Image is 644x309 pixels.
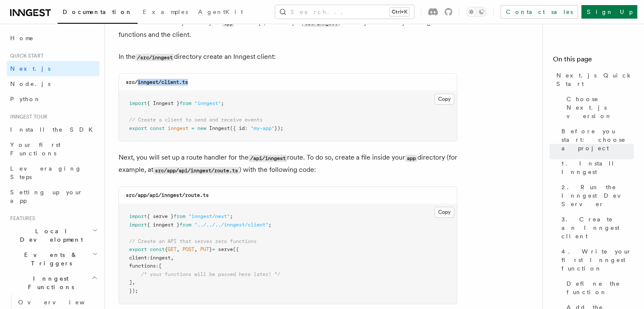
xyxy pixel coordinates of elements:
a: Leveraging Steps [7,161,100,185]
a: Home [7,30,100,46]
span: = [212,246,215,252]
a: 1. Install Inngest [558,156,634,179]
span: PUT [200,246,209,252]
span: = [191,125,194,131]
span: import [129,222,147,228]
code: /src/inngest [135,54,174,61]
span: ; [221,100,224,106]
span: ({ id [230,125,245,131]
code: src/app/api/inngest/route.ts [153,167,239,174]
span: Define the function [567,279,634,296]
button: Local Development [7,223,100,247]
span: , [171,255,174,261]
button: Events & Triggers [7,247,100,271]
span: /* your functions will be passed here later! */ [141,271,280,277]
span: import [129,213,147,219]
span: "../../../inngest/client" [194,222,268,228]
span: Features [7,215,35,222]
span: Inngest [209,125,230,131]
span: [ [159,263,162,269]
a: Examples [138,3,193,23]
span: : [156,263,159,269]
a: Your first Functions [7,137,100,161]
span: Home [10,34,34,42]
a: Next.js Quick Start [553,68,634,91]
span: }); [274,125,283,131]
p: Make a new directory next to your directory (for example, ) where you'll define your Inngest func... [119,17,457,41]
a: Next.js [7,61,100,76]
a: Python [7,91,100,107]
span: Overview [18,299,105,306]
a: Sign Up [581,5,637,19]
a: Contact sales [500,5,578,19]
span: 3. Create an Inngest client [561,215,634,240]
button: Copy [434,207,454,218]
a: AgentKit [193,3,248,23]
span: { serve } [147,213,174,219]
span: export [129,125,147,131]
span: POST [182,246,194,252]
span: Install the SDK [10,126,98,133]
span: from [174,213,185,219]
span: import [129,100,147,106]
a: 3. Create an Inngest client [558,212,634,244]
a: Before you start: choose a project [558,124,634,156]
code: /api/inngest [249,154,287,162]
span: Before you start: choose a project [561,127,634,152]
span: Inngest Functions [7,274,91,291]
span: Next.js Quick Start [556,71,634,88]
button: Copy [434,94,454,105]
code: app [405,154,417,162]
span: "my-app" [251,125,274,131]
span: AgentKit [198,8,243,15]
span: , [177,246,180,252]
span: Setting up your app [10,189,83,204]
span: : [245,125,248,131]
span: { Inngest } [147,100,180,106]
span: from [180,100,191,106]
span: "inngest" [194,100,221,106]
a: Choose Next.js version [563,91,634,124]
span: inngest [150,255,171,261]
span: 2. Run the Inngest Dev Server [561,183,634,208]
span: Local Development [7,227,92,244]
a: 2. Run the Inngest Dev Server [558,179,634,212]
kbd: Ctrl+K [390,8,409,16]
span: const [150,125,165,131]
span: GET [168,246,177,252]
code: src/app/api/inngest/route.ts [126,192,209,198]
span: ; [268,222,271,228]
span: ] [129,279,132,285]
p: In the directory create an Inngest client: [119,51,457,63]
span: }); [129,288,138,294]
span: ; [230,213,233,219]
span: , [194,246,197,252]
span: Quick start [7,52,44,59]
span: from [180,222,191,228]
span: Node.js [10,80,50,87]
span: Events & Triggers [7,251,92,268]
span: ({ [233,246,239,252]
span: } [209,246,212,252]
a: Documentation [58,3,138,24]
span: client [129,255,147,261]
span: 4. Write your first Inngest function [561,247,634,273]
a: Define the function [563,276,634,300]
span: inngest [168,125,188,131]
span: Your first Functions [10,141,61,157]
button: Search...Ctrl+K [275,5,414,19]
span: functions [129,263,156,269]
span: // Create a client to send and receive events [129,117,263,123]
span: Leveraging Steps [10,165,82,180]
span: : [147,255,150,261]
h4: On this page [553,54,634,68]
span: Python [10,96,41,102]
span: Inngest tour [7,113,47,120]
span: new [197,125,206,131]
p: Next, you will set up a route handler for the route. To do so, create a file inside your director... [119,152,457,176]
span: const [150,246,165,252]
a: Install the SDK [7,122,100,137]
span: , [132,279,135,285]
a: Setting up your app [7,185,100,208]
span: "inngest/next" [188,213,230,219]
